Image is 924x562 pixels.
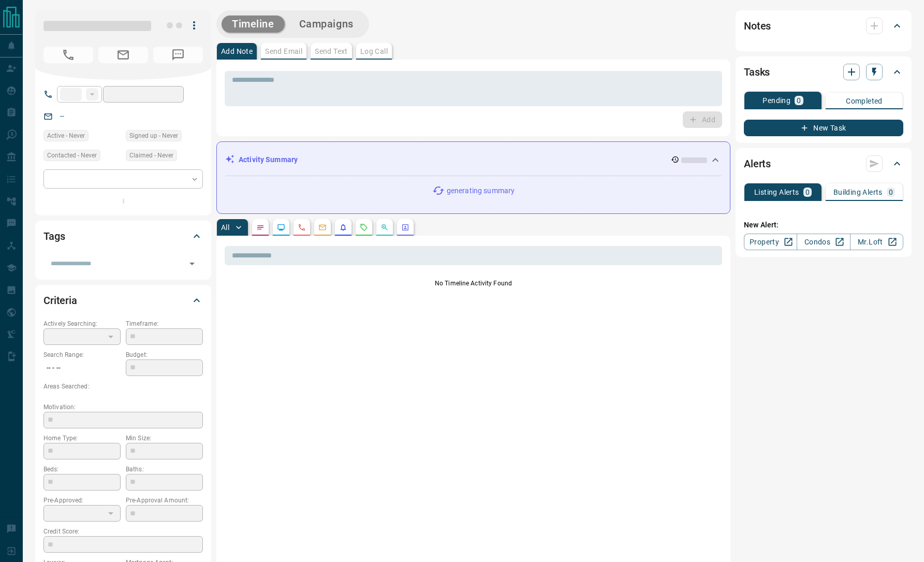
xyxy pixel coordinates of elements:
[401,223,409,232] svg: Agent Actions
[126,319,203,328] p: Timeframe:
[277,223,285,232] svg: Lead Browsing Activity
[744,151,903,176] div: Alerts
[98,47,148,63] span: No Email
[239,154,298,165] p: Activity Summary
[43,292,77,309] h2: Criteria
[43,319,121,328] p: Actively Searching:
[797,97,801,104] p: 0
[60,112,64,120] a: --
[360,223,368,232] svg: Requests
[43,465,121,474] p: Beds:
[797,234,850,250] a: Condos
[126,465,203,474] p: Baths:
[225,279,722,288] p: No Timeline Activity Found
[43,288,203,313] div: Criteria
[256,223,265,232] svg: Notes
[744,64,770,80] h2: Tasks
[846,97,883,105] p: Completed
[43,350,121,359] p: Search Range:
[850,234,903,250] a: Mr.Loft
[744,155,771,172] h2: Alerts
[43,224,203,249] div: Tags
[318,223,327,232] svg: Emails
[47,150,97,161] span: Contacted - Never
[805,189,810,196] p: 0
[126,496,203,505] p: Pre-Approval Amount:
[833,189,883,196] p: Building Alerts
[221,224,229,231] p: All
[43,402,203,412] p: Motivation:
[744,18,771,34] h2: Notes
[380,223,389,232] svg: Opportunities
[129,131,178,141] span: Signed up - Never
[744,234,797,250] a: Property
[185,256,199,271] button: Open
[43,359,121,377] p: -- - --
[126,434,203,443] p: Min Size:
[43,47,93,63] span: No Number
[43,434,121,443] p: Home Type:
[889,189,893,196] p: 0
[744,120,903,136] button: New Task
[754,189,799,196] p: Listing Alerts
[43,527,203,536] p: Credit Score:
[744,13,903,38] div: Notes
[221,48,253,55] p: Add Note
[289,16,364,33] button: Campaigns
[126,350,203,359] p: Budget:
[744,60,903,84] div: Tasks
[225,150,722,169] div: Activity Summary
[744,220,903,230] p: New Alert:
[129,150,173,161] span: Claimed - Never
[222,16,285,33] button: Timeline
[762,97,790,104] p: Pending
[43,382,203,391] p: Areas Searched:
[43,228,65,244] h2: Tags
[47,131,85,141] span: Active - Never
[153,47,203,63] span: No Number
[298,223,306,232] svg: Calls
[447,185,515,196] p: generating summary
[43,496,121,505] p: Pre-Approved:
[339,223,347,232] svg: Listing Alerts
